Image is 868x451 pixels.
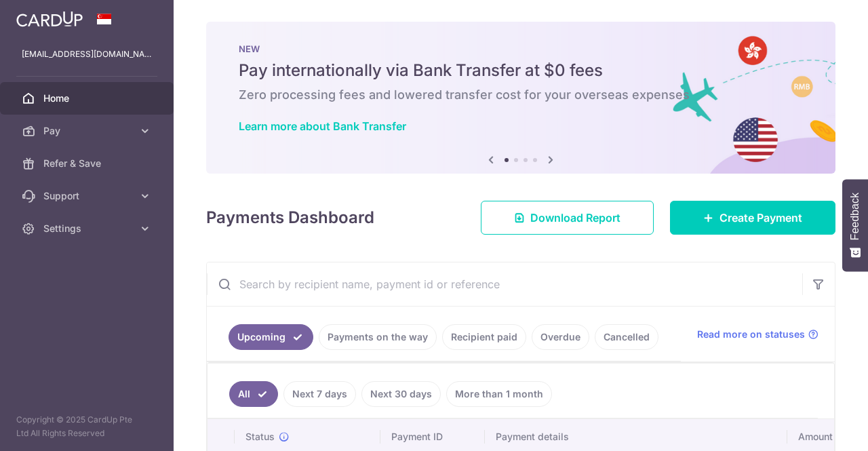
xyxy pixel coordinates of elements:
a: Create Payment [670,201,835,235]
a: Download Report [481,201,654,235]
a: Learn more about Bank Transfer [239,119,406,133]
a: Next 30 days [361,381,441,407]
a: Payments on the way [319,324,437,350]
a: More than 1 month [446,381,552,407]
span: Create Payment [719,210,802,226]
h4: Payments Dashboard [206,205,374,230]
span: Pay [43,124,133,138]
span: Settings [43,222,133,235]
input: Search by recipient name, payment id or reference [207,262,802,306]
a: Overdue [532,324,589,350]
a: Next 7 days [283,381,356,407]
a: Upcoming [229,324,313,350]
h5: Pay internationally via Bank Transfer at $0 fees [239,60,803,81]
img: Bank transfer banner [206,22,835,174]
span: Refer & Save [43,157,133,170]
span: Download Report [530,210,620,226]
span: Read more on statuses [697,328,805,341]
button: Feedback - Show survey [842,179,868,271]
a: Cancelled [595,324,658,350]
span: Amount [798,430,833,444]
p: [EMAIL_ADDRESS][DOMAIN_NAME] [22,47,152,61]
h6: Zero processing fees and lowered transfer cost for your overseas expenses [239,87,803,103]
a: Read more on statuses [697,328,818,341]
span: Status [245,430,275,444]
span: Home [43,92,133,105]
a: Recipient paid [442,324,526,350]
img: CardUp [16,11,83,27]
a: All [229,381,278,407]
span: Support [43,189,133,203]
span: Feedback [849,193,861,240]
p: NEW [239,43,803,54]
